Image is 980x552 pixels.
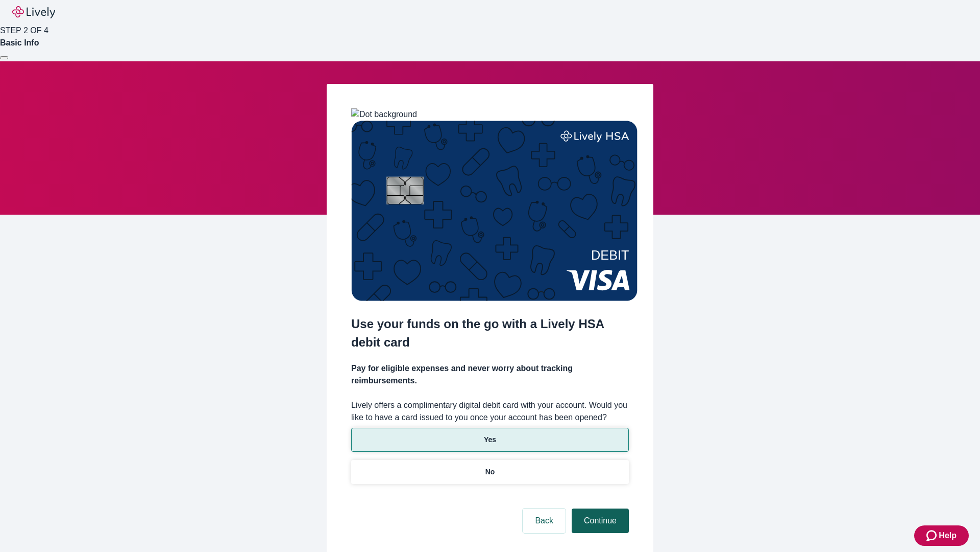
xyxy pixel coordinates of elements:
[939,530,957,542] span: Help
[485,467,495,477] p: No
[351,108,417,121] img: Dot background
[914,525,969,546] button: Zendesk support iconHelp
[484,434,496,445] p: Yes
[351,460,629,484] button: No
[926,530,939,542] svg: Zendesk support icon
[12,6,55,18] img: Lively
[572,509,629,533] button: Continue
[351,362,629,387] h4: Pay for eligible expenses and never worry about tracking reimbursements.
[351,315,629,352] h2: Use your funds on the go with a Lively HSA debit card
[523,509,566,533] button: Back
[351,399,629,424] label: Lively offers a complimentary digital debit card with your account. Would you like to have a card...
[351,428,629,452] button: Yes
[351,121,638,301] img: Debit card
